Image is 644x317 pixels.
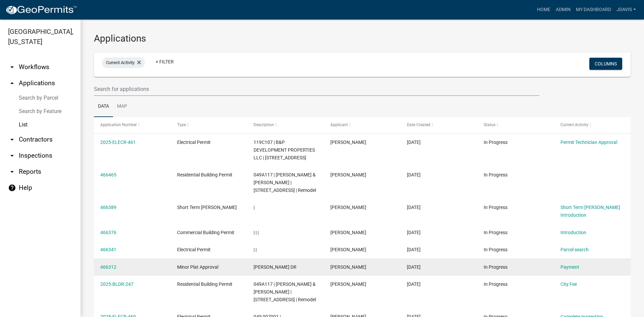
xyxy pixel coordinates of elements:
[484,172,507,177] span: In Progress
[177,140,211,145] span: Electrical Permit
[477,117,554,133] datatable-header-cell: Status
[254,172,316,193] span: 049A117 | HARRIS ROBERT & FELICIA SMITH | 291 LOBLOLLY DR | Remodel
[254,230,259,235] span: | | |
[484,140,507,145] span: In Progress
[94,82,539,96] input: Search for applications
[177,230,234,235] span: Commercial Building Permit
[484,230,507,235] span: In Progress
[534,3,553,16] a: Home
[177,264,218,270] span: Minor Plat Approval
[330,172,366,177] span: Robert Harris
[254,247,257,252] span: | |
[150,56,179,68] a: + Filter
[560,122,588,127] span: Current Activity
[484,122,495,127] span: Status
[254,140,315,160] span: 119C107 | B&P DEVELOPMENT PROPERTIES LLC | 667 Greensboro Rd
[484,205,507,210] span: In Progress
[407,172,421,177] span: 08/19/2025
[330,247,366,252] span: Joshua willis
[171,117,248,133] datatable-header-cell: Type
[560,247,589,252] a: Parcel search
[330,230,366,235] span: Bryan Pulliam
[407,264,421,270] span: 08/19/2025
[553,3,573,16] a: Admin
[560,140,617,145] a: Permit Technician Approval
[254,205,255,210] span: |
[407,122,430,127] span: Date Created
[330,264,366,270] span: Scott B Jackson
[100,281,133,287] a: 2025-BLDR-247
[254,264,297,270] span: THOMAS DR
[94,33,631,44] h3: Applications
[177,205,237,210] span: Short Term Rental Registration
[8,184,16,192] i: help
[8,136,16,144] i: arrow_drop_down
[254,281,316,302] span: 049A117 | HARRIS ROBERT & FELICIA SMITH | 291 LOBLOLLY DR | Remodel
[407,281,421,287] span: 08/19/2025
[407,205,421,210] span: 08/19/2025
[407,230,421,235] span: 08/19/2025
[484,281,507,287] span: In Progress
[100,264,116,270] a: 466312
[560,281,577,287] a: City Fee
[177,122,186,127] span: Type
[106,60,135,65] span: Current Activity
[8,168,16,176] i: arrow_drop_down
[484,264,507,270] span: In Progress
[100,247,116,252] a: 466341
[560,205,620,218] a: Short Term [PERSON_NAME] Introduction
[177,281,232,287] span: Residential Building Permit
[330,140,366,145] span: Lu Collis
[8,79,16,87] i: arrow_drop_up
[614,3,639,16] a: jdavis
[94,117,171,133] datatable-header-cell: Application Number
[177,247,211,252] span: Electrical Permit
[177,172,232,177] span: Residential Building Permit
[8,63,16,71] i: arrow_drop_down
[100,122,137,127] span: Application Number
[484,247,507,252] span: In Progress
[407,140,421,145] span: 08/20/2025
[100,140,136,145] a: 2025-ELECR-461
[100,205,116,210] a: 466389
[407,247,421,252] span: 08/19/2025
[247,117,324,133] datatable-header-cell: Description
[330,122,348,127] span: Applicant
[324,117,401,133] datatable-header-cell: Applicant
[113,96,131,117] a: Map
[8,152,16,160] i: arrow_drop_down
[100,172,116,177] a: 466465
[589,58,622,70] button: Columns
[330,205,366,210] span: Richard Basila
[573,3,614,16] a: My Dashboard
[560,264,579,270] a: Payment
[400,117,477,133] datatable-header-cell: Date Created
[100,230,116,235] a: 466376
[554,117,631,133] datatable-header-cell: Current Activity
[560,230,586,235] a: Introduction
[254,122,274,127] span: Description
[330,281,366,287] span: Robert Harris
[94,96,113,117] a: Data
